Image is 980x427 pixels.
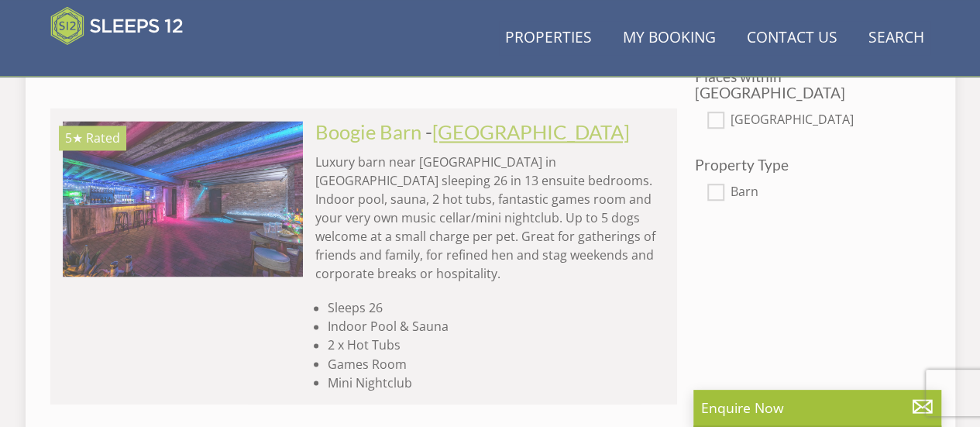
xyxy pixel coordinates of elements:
[617,21,722,56] a: My Booking
[862,21,930,56] a: Search
[65,129,83,146] span: Boogie Barn has a 5 star rating under the Quality in Tourism Scheme
[731,112,918,129] label: [GEOGRAPHIC_DATA]
[315,153,664,283] p: Luxury barn near [GEOGRAPHIC_DATA] in [GEOGRAPHIC_DATA] sleeping 26 in 13 ensuite bedrooms. Indoo...
[50,6,184,45] img: Sleeps 12
[328,298,664,317] li: Sleeps 26
[315,120,421,143] a: Boogie Barn
[86,129,120,146] span: Rated
[695,157,918,173] h3: Property Type
[328,317,664,336] li: Indoor Pool & Sauna
[432,120,630,143] a: [GEOGRAPHIC_DATA]
[731,184,918,201] label: Barn
[701,398,934,418] p: Enquire Now
[43,54,205,67] iframe: Customer reviews powered by Trustpilot
[63,121,303,276] a: 5★ Rated
[328,354,664,373] li: Games Room
[425,120,630,143] span: -
[63,121,303,276] img: Boogie-Barn-nottinghamshire-holiday-home-accomodation-sleeping-13.original.jpg
[328,336,664,354] li: 2 x Hot Tubs
[328,373,664,391] li: Mini Nightclub
[695,68,918,101] h3: Places within [GEOGRAPHIC_DATA]
[499,21,598,56] a: Properties
[741,21,844,56] a: Contact Us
